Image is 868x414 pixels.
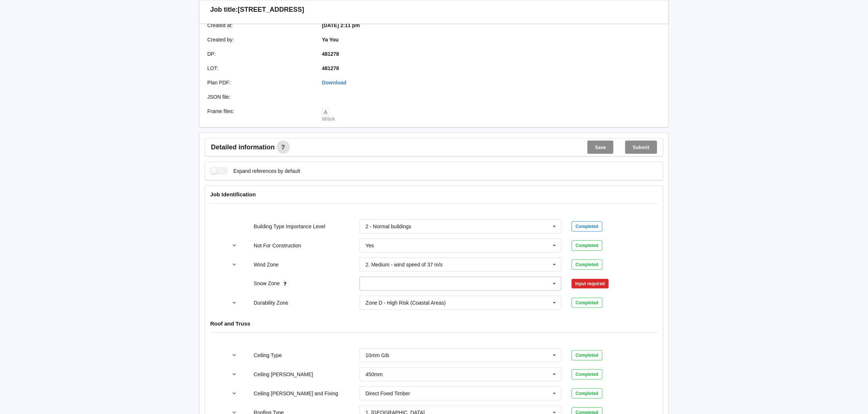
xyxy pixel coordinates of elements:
label: Durability Zone [254,300,288,306]
a: Mitek [322,108,335,122]
b: Ya You [322,37,339,43]
div: Yes [365,243,374,248]
div: 2 - Normal buildings [365,224,411,229]
button: reference-toggle [227,368,242,381]
label: Ceiling [PERSON_NAME] and Fixing [254,391,338,396]
div: Input required [572,279,609,288]
button: reference-toggle [227,239,242,252]
div: Completed [572,298,602,308]
label: Building Type Importance Level [254,224,325,229]
div: Direct Fixed Timber [365,391,410,396]
div: Created by : [202,36,317,43]
span: Detailed information [211,144,275,150]
div: DP : [202,50,317,58]
label: Not For Construction [254,243,301,248]
div: Completed [572,240,602,251]
div: Plan PDF : [202,79,317,86]
label: Snow Zone [254,280,281,286]
b: [DATE] 2:11 pm [322,22,360,28]
label: Ceiling Type [254,352,282,358]
div: 2. Medium - wind speed of 37 m/s [365,262,442,267]
div: 450mm [365,372,383,377]
h3: [STREET_ADDRESS] [238,6,304,14]
label: Ceiling [PERSON_NAME] [254,371,313,377]
div: JSON file : [202,93,317,101]
label: Expand references by default [210,167,300,175]
div: Completed [572,259,602,270]
div: Frame files : [202,108,317,123]
div: Completed [572,221,602,232]
div: Completed [572,350,602,360]
label: Wind Zone [254,262,279,268]
div: Completed [572,388,602,399]
div: LOT : [202,65,317,72]
button: reference-toggle [227,296,242,309]
h3: Job title: [210,6,238,14]
b: 481278 [322,65,339,71]
button: reference-toggle [227,349,242,362]
a: Download [322,80,347,86]
div: 10mm Gib [365,353,389,358]
button: reference-toggle [227,258,242,271]
h4: Job Identification [210,191,658,198]
button: reference-toggle [227,387,242,400]
b: 481278 [322,51,339,57]
h4: Roof and Truss [210,320,658,327]
div: Completed [572,369,602,379]
div: Zone D - High Risk (Coastal Areas) [365,300,446,305]
div: Created at : [202,22,317,29]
